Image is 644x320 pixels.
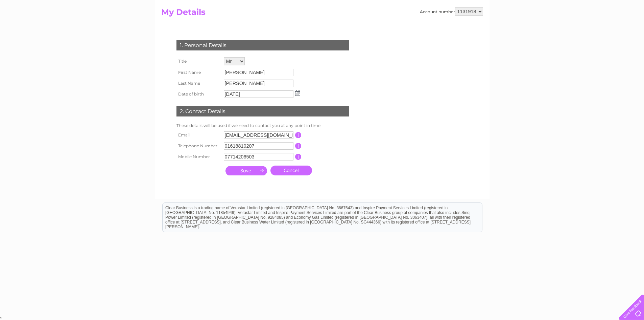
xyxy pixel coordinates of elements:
a: Water [525,29,538,34]
a: Energy [542,29,557,34]
div: 2. Contact Details [176,106,349,116]
a: Contact [599,29,616,34]
th: Email [175,130,222,141]
a: Log out [622,29,638,34]
th: Date of birth [175,89,222,100]
div: Account number [420,7,483,16]
th: Title [175,56,222,67]
th: Mobile Number [175,151,222,162]
input: Information [295,132,302,138]
a: 0333 014 3131 [517,3,563,12]
input: Information [295,143,302,149]
img: logo.png [23,18,57,38]
td: These details will be used if we need to contact you at any point in time. [175,122,351,130]
div: 1. Personal Details [176,40,349,50]
input: Submit [225,166,267,175]
th: First Name [175,67,222,78]
a: Cancel [270,166,312,175]
th: Telephone Number [175,141,222,151]
input: Information [295,154,302,160]
a: Blog [585,29,595,34]
a: Telecoms [561,29,581,34]
div: Clear Business is a trading name of Verastar Limited (registered in [GEOGRAPHIC_DATA] No. 3667643... [163,4,482,33]
h2: My Details [161,7,483,20]
th: Last Name [175,78,222,89]
img: ... [295,90,300,96]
